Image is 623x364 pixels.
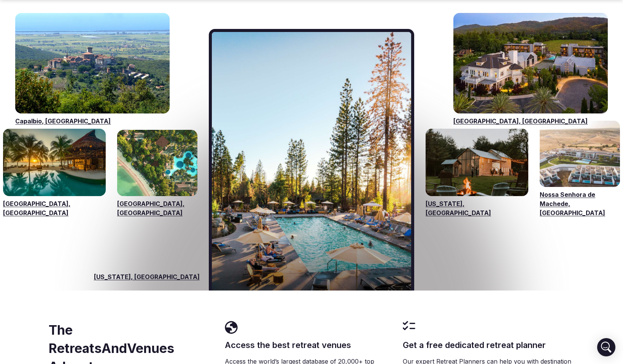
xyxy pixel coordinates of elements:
[225,339,396,351] h3: Access the best retreat venues
[540,190,620,217] a: Nossa Senhora de Machede, [GEOGRAPHIC_DATA]
[453,117,608,126] a: [GEOGRAPHIC_DATA], [GEOGRAPHIC_DATA]
[426,199,528,217] a: [US_STATE], [GEOGRAPHIC_DATA]
[597,338,615,356] div: Open Intercom Messenger
[117,130,197,196] a: Visit venues for Bali, Indonesia
[540,121,620,187] a: Visit venues for Nossa Senhora de Machede, Portugal
[15,13,170,113] a: Visit venues for Capalbio, Italy
[15,117,170,126] a: Capalbio, [GEOGRAPHIC_DATA]
[94,272,200,281] span: [US_STATE], [GEOGRAPHIC_DATA]
[3,129,106,196] a: Visit venues for Riviera Maya, Mexico
[403,339,574,351] h3: Get a free dedicated retreat planner
[426,129,528,196] a: Visit venues for New York, USA
[117,199,197,217] a: [GEOGRAPHIC_DATA], [GEOGRAPHIC_DATA]
[209,29,415,291] a: Visit venues for California, USA
[453,13,608,113] a: Visit venues for Napa Valley, USA
[212,32,412,291] img: Featured locations
[3,199,106,217] a: [GEOGRAPHIC_DATA], [GEOGRAPHIC_DATA]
